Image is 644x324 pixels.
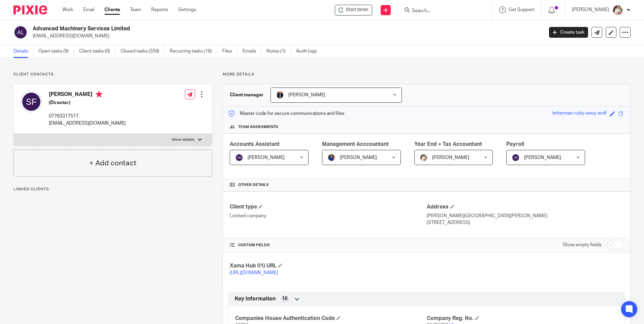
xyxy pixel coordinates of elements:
p: [EMAIL_ADDRESS][DOMAIN_NAME] [49,120,126,127]
h4: CUSTOM FIELDS [230,242,426,248]
p: Limited company [230,213,426,219]
span: Management Acccountant [322,141,389,147]
p: 07763317517 [49,113,126,120]
p: [PERSON_NAME][GEOGRAPHIC_DATA][PERSON_NAME] [427,213,623,219]
a: Settings [178,6,196,13]
a: Team [130,6,141,13]
p: [PERSON_NAME] [572,6,609,13]
span: [PERSON_NAME] [248,155,285,160]
h5: (Director) [49,99,126,106]
a: Files [222,45,237,58]
a: Recurring tasks (16) [170,45,217,58]
h4: Company Reg. No. [427,315,618,322]
img: Pixie [13,5,47,14]
span: Team assignments [238,124,278,130]
span: Get Support [509,7,535,12]
img: svg%3E [512,154,520,162]
i: Primary [96,91,102,98]
img: martin-hickman.jpg [276,91,284,99]
a: [URL][DOMAIN_NAME] [230,270,278,275]
div: Advanced Machinery Services Limited [335,5,372,15]
img: Kayleigh%20Henson.jpeg [420,154,428,162]
p: Linked clients [13,187,212,192]
a: Clients [104,6,120,13]
h4: Client type [230,203,426,210]
a: Reports [151,6,168,13]
a: Work [62,6,73,13]
img: Kayleigh%20Henson.jpeg [612,5,623,15]
span: Payroll [506,141,524,147]
span: [PERSON_NAME] [524,155,561,160]
span: Other details [238,182,269,188]
h4: [PERSON_NAME] [49,91,126,99]
h2: Advanced Machinery Services Limited [33,25,438,32]
span: Start timer [346,6,368,13]
span: [PERSON_NAME] [340,155,377,160]
span: 10 [282,295,287,302]
a: Create task [549,27,588,38]
h4: Companies House Authentication Code [235,315,426,322]
div: letterman-ruby-wavy-wolf [552,110,607,118]
img: Nicole.jpeg [327,154,335,162]
a: Emails [243,45,261,58]
span: [PERSON_NAME] [288,93,325,97]
span: Year End + Tax Accountant [414,141,482,147]
img: svg%3E [21,91,42,112]
span: [PERSON_NAME] [432,155,469,160]
label: Show empty fields [563,241,602,248]
p: More details [223,72,631,77]
img: svg%3E [13,25,28,39]
a: Audit logs [296,45,322,58]
p: Master code for secure communications and files [228,110,344,117]
input: Search [411,8,472,14]
img: svg%3E [235,154,243,162]
p: Client contacts [13,72,212,77]
h4: Address [427,203,623,210]
h3: Client manager [230,92,264,98]
a: Details [13,45,33,58]
span: Accounts Assistant [230,141,280,147]
p: [STREET_ADDRESS] [427,219,623,226]
a: Notes (1) [266,45,291,58]
a: Open tasks (9) [38,45,74,58]
p: More details [172,137,194,142]
h4: Xama Hub 01) URL [230,262,426,269]
p: [EMAIL_ADDRESS][DOMAIN_NAME] [33,33,539,39]
a: Client tasks (0) [79,45,116,58]
a: Closed tasks (358) [121,45,165,58]
a: Email [83,6,94,13]
h4: + Add contact [89,158,136,168]
span: Key Information [235,295,276,302]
